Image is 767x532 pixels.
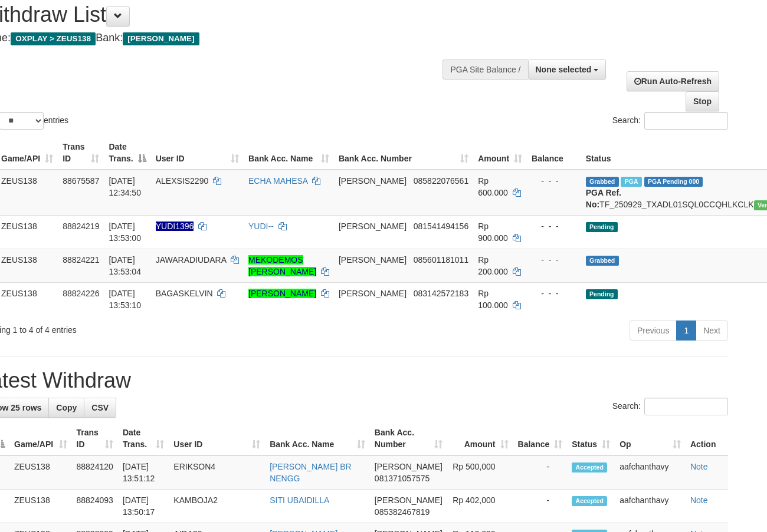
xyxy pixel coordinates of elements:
[156,176,209,186] span: ALEXSIS2290
[84,398,116,418] a: CSV
[334,136,473,170] th: Bank Acc. Number: activate to sort column ascending
[169,422,265,455] th: User ID: activate to sort column ascending
[478,176,508,197] span: Rp 600.000
[690,495,708,505] a: Note
[375,474,430,483] span: Copy 081371057575 to clipboard
[414,176,468,186] span: Copy 085822076561 to clipboard
[532,220,576,232] div: - - -
[532,288,576,299] div: - - -
[265,422,370,455] th: Bank Acc. Name: activate to sort column ascending
[339,222,407,231] span: [PERSON_NAME]
[270,495,329,505] a: SITI UBAIDILLA
[109,289,141,310] span: [DATE] 13:53:10
[118,422,169,455] th: Date Trans.: activate to sort column ascending
[586,177,619,187] span: Grabbed
[447,490,513,523] td: Rp 402,000
[370,422,447,455] th: Bank Acc. Number: activate to sort column ascending
[58,136,104,170] th: Trans ID: activate to sort column ascending
[104,136,150,170] th: Date Trans.: activate to sort column descending
[109,255,141,276] span: [DATE] 13:53:04
[63,176,99,186] span: 88675587
[528,60,607,80] button: None selected
[123,32,199,45] span: [PERSON_NAME]
[72,455,118,490] td: 88824120
[109,176,141,197] span: [DATE] 12:34:50
[56,403,77,412] span: Copy
[91,403,109,412] span: CSV
[644,177,703,187] span: PGA Pending
[586,222,618,232] span: Pending
[9,422,72,455] th: Game/API: activate to sort column ascending
[536,65,592,74] span: None selected
[513,490,568,523] td: -
[532,175,576,187] div: - - -
[151,136,244,170] th: User ID: activate to sort column ascending
[627,71,719,91] a: Run Auto-Refresh
[414,222,468,231] span: Copy 081541494156 to clipboard
[414,289,468,298] span: Copy 083142572183 to clipboard
[72,422,118,455] th: Trans ID: activate to sort column ascending
[615,455,686,490] td: aafchanthavy
[9,455,72,490] td: ZEUS138
[690,462,708,471] a: Note
[118,455,169,490] td: [DATE] 13:51:12
[696,320,728,341] a: Next
[644,112,728,130] input: Search:
[244,136,334,170] th: Bank Acc. Name: activate to sort column ascending
[615,422,686,455] th: Op: activate to sort column ascending
[447,422,513,455] th: Amount: activate to sort column ascending
[169,455,265,490] td: ERIKSON4
[63,289,99,298] span: 88824226
[686,91,719,111] a: Stop
[612,398,728,415] label: Search:
[109,222,141,243] span: [DATE] 13:53:00
[513,455,568,490] td: -
[586,188,621,209] b: PGA Ref. No:
[339,289,407,298] span: [PERSON_NAME]
[513,422,568,455] th: Balance: activate to sort column ascending
[615,490,686,523] td: aafchanthavy
[156,222,194,231] span: Nama rekening ada tanda titik/strip, harap diedit
[375,507,430,517] span: Copy 085382467819 to clipboard
[586,256,619,266] span: Grabbed
[527,136,581,170] th: Balance
[156,289,213,298] span: BAGASKELVIN
[572,496,607,506] span: Accepted
[63,255,99,265] span: 88824221
[567,422,615,455] th: Status: activate to sort column ascending
[586,289,618,299] span: Pending
[612,112,728,130] label: Search:
[676,320,696,341] a: 1
[447,455,513,490] td: Rp 500,000
[414,255,468,265] span: Copy 085601181011 to clipboard
[621,177,641,187] span: Marked by aafpengsreynich
[270,462,351,483] a: [PERSON_NAME] BR NENGG
[473,136,527,170] th: Amount: activate to sort column ascending
[644,398,728,415] input: Search:
[63,222,99,231] span: 88824219
[9,490,72,523] td: ZEUS138
[339,255,407,265] span: [PERSON_NAME]
[339,176,407,186] span: [PERSON_NAME]
[248,176,307,186] a: ECHA MAHESA
[248,289,316,298] a: [PERSON_NAME]
[248,255,316,276] a: MEKODEMOS [PERSON_NAME]
[478,255,508,276] span: Rp 200.000
[156,255,227,265] span: JAWARADIUDARA
[169,490,265,523] td: KAMBOJA2
[248,222,274,231] a: YUDI--
[478,222,508,243] span: Rp 900.000
[442,60,527,80] div: PGA Site Balance /
[572,462,607,472] span: Accepted
[48,398,84,418] a: Copy
[478,289,508,310] span: Rp 100.000
[532,254,576,266] div: - - -
[11,32,96,45] span: OXPLAY > ZEUS138
[118,490,169,523] td: [DATE] 13:50:17
[630,320,677,341] a: Previous
[375,462,442,471] span: [PERSON_NAME]
[686,422,728,455] th: Action
[375,495,442,505] span: [PERSON_NAME]
[72,490,118,523] td: 88824093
